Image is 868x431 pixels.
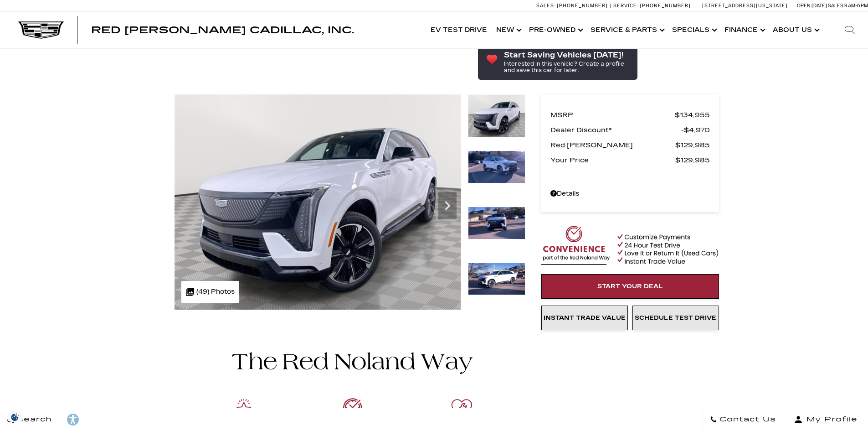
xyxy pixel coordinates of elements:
[426,12,492,48] a: EV Test Drive
[828,3,844,9] span: Sales:
[468,94,525,138] img: New 2025 Summit White Cadillac Sport 1 image 1
[681,124,710,136] span: $4,970
[536,3,555,9] span: Sales:
[550,109,710,121] a: MSRP $134,955
[18,21,64,39] img: Cadillac Dark Logo with Cadillac White Text
[803,413,858,426] span: My Profile
[550,139,675,151] span: Red [PERSON_NAME]
[550,124,681,136] span: Dealer Discount*
[768,12,822,48] a: About Us
[5,412,26,422] img: Opt-Out Icon
[468,263,525,296] img: New 2025 Summit White Cadillac Sport 1 image 4
[717,413,776,426] span: Contact Us
[635,314,716,322] span: Schedule Test Drive
[550,154,710,166] a: Your Price $129,985
[550,154,675,166] span: Your Price
[550,124,710,136] a: Dealer Discount* $4,970
[468,151,525,183] img: New 2025 Summit White Cadillac Sport 1 image 2
[181,281,239,303] div: (49) Photos
[5,412,26,422] section: Click to Open Cookie Consent Modal
[541,306,628,330] a: Instant Trade Value
[550,187,710,200] a: Details
[524,12,586,48] a: Pre-Owned
[797,3,827,9] span: Open [DATE]
[640,3,691,9] span: [PHONE_NUMBER]
[597,283,663,290] span: Start Your Deal
[586,12,668,48] a: Service & Parts
[702,3,788,9] a: [STREET_ADDRESS][US_STATE]
[91,26,354,35] a: Red [PERSON_NAME] Cadillac, Inc.
[175,94,461,310] img: New 2025 Summit White Cadillac Sport 1 image 1
[492,12,524,48] a: New
[438,192,457,219] div: Next
[536,3,610,8] a: Sales: [PHONE_NUMBER]
[550,139,710,151] a: Red [PERSON_NAME] $129,985
[550,109,675,121] span: MSRP
[557,3,608,9] span: [PHONE_NUMBER]
[544,314,626,322] span: Instant Trade Value
[610,3,693,8] a: Service: [PHONE_NUMBER]
[668,12,720,48] a: Specials
[14,413,52,426] span: Search
[675,154,710,166] span: $129,985
[468,207,525,239] img: New 2025 Summit White Cadillac Sport 1 image 3
[541,274,719,299] a: Start Your Deal
[844,3,868,9] span: 9 AM-6 PM
[783,408,868,431] button: Open user profile menu
[632,306,719,330] a: Schedule Test Drive
[613,3,638,9] span: Service:
[675,139,710,151] span: $129,985
[703,408,783,431] a: Contact Us
[720,12,768,48] a: Finance
[675,109,710,121] span: $134,955
[91,25,354,36] span: Red [PERSON_NAME] Cadillac, Inc.
[175,317,525,318] iframe: Watch videos, learn about new EV models, and find the right one for you!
